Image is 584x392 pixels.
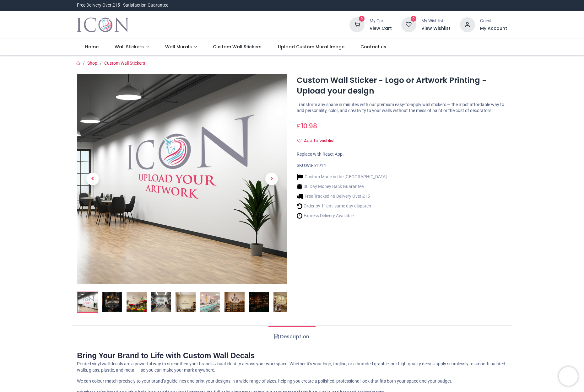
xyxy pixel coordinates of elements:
sup: 0 [411,16,417,22]
a: Wall Stickers [106,39,157,55]
img: Custom Wall Sticker - Logo or Artwork Printing - Upload your design [200,292,220,312]
a: Description [268,326,315,348]
span: Wall Murals [165,44,192,50]
img: Custom Wall Sticker - Logo or Artwork Printing - Upload your design [77,74,287,284]
div: Guest [480,18,507,24]
span: Upload Custom Mural Image [278,44,344,50]
img: Custom Wall Sticker - Logo or Artwork Printing - Upload your design [78,292,98,312]
img: Icon Wall Stickers [77,16,129,34]
a: My Account [480,25,507,32]
img: Custom Wall Sticker - Logo or Artwork Printing - Upload your design [151,292,171,312]
span: Previous [86,173,99,185]
div: Free Delivery Over £15 - Satisfaction Guarantee [77,2,168,8]
span: Next [265,173,278,185]
li: 30 Day Money Back Guarantee [297,183,387,190]
a: Wall Murals [157,39,205,55]
iframe: Customer reviews powered by Trustpilot [375,2,507,8]
div: My Cart [370,18,392,24]
p: Transform any space in minutes with our premium easy-to-apply wall stickers — the most affordable... [297,102,507,114]
span: Custom Wall Stickers [213,44,262,50]
li: Order by 11am, same day dispatch [297,203,387,209]
a: View Wishlist [421,25,451,32]
li: Express Delivery Available [297,212,387,219]
span: WS-61914 [306,163,326,168]
img: Custom Wall Sticker - Logo or Artwork Printing - Upload your design [273,292,294,312]
a: Previous [77,105,108,253]
span: 10.98 [301,121,317,131]
img: Custom Wall Sticker - Logo or Artwork Printing - Upload your design [249,292,269,312]
p: Printed vinyl wall decals are a powerful way to strengthen your brand’s visual identity across yo... [77,361,507,373]
a: Shop [87,61,97,66]
li: Free Tracked 48 Delivery Over £15 [297,193,387,200]
img: Custom Wall Sticker - Logo or Artwork Printing - Upload your design [176,292,196,312]
h1: Custom Wall Sticker - Logo or Artwork Printing - Upload your design [297,75,507,97]
a: 0 [349,22,365,27]
img: Custom Wall Sticker - Logo or Artwork Printing - Upload your design [102,292,122,312]
iframe: Brevo live chat [559,367,578,386]
span: Wall Stickers [115,44,144,50]
a: 0 [401,22,416,27]
img: Custom Wall Sticker - Logo or Artwork Printing - Upload your design [127,292,147,312]
strong: Bring Your Brand to Life with Custom Wall Decals [77,351,255,360]
a: Next [256,105,287,253]
span: Home [85,44,99,50]
span: Contact us [360,44,386,50]
div: My Wishlist [421,18,451,24]
button: Add to wishlistAdd to wishlist [297,136,340,146]
sup: 0 [359,16,365,22]
span: £ [297,121,317,131]
p: We can colour match precisely to your brand’s guidelines and print your designs in a wide range o... [77,378,507,384]
div: SKU: [297,163,507,169]
a: Custom Wall Stickers [104,61,145,66]
a: View Cart [370,25,392,32]
a: Logo of Icon Wall Stickers [77,16,129,34]
div: Replace with React App. [297,151,507,158]
i: Add to wishlist [297,138,301,143]
li: Custom Made in the [GEOGRAPHIC_DATA] [297,174,387,180]
img: Custom Wall Sticker - Logo or Artwork Printing - Upload your design [224,292,245,312]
